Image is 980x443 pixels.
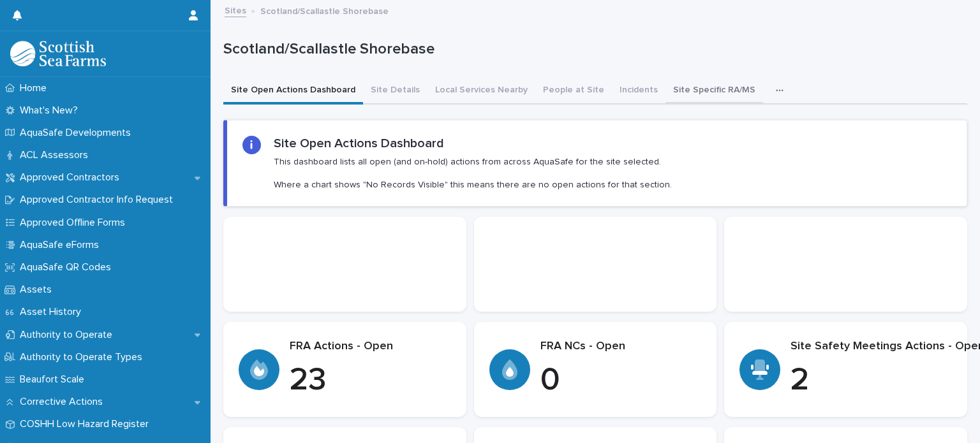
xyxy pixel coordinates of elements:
[15,329,122,341] p: Authority to Operate
[15,284,62,296] p: Assets
[223,78,363,105] button: Site Open Actions Dashboard
[535,78,612,105] button: People at Site
[363,78,427,105] button: Site Details
[15,171,130,184] p: Approved Contractors
[15,105,88,117] p: What's New?
[665,78,763,105] button: Site Specific RA/MS
[290,340,451,354] p: FRA Actions - Open
[225,3,246,17] a: Sites
[15,396,113,408] p: Corrective Actions
[427,78,535,105] button: Local Services Nearby
[15,82,57,94] p: Home
[15,351,152,363] p: Authority to Operate Types
[260,3,389,17] p: Scotland/Scallastle Shorebase
[15,194,183,206] p: Approved Contractor Info Request
[274,136,444,151] h2: Site Open Actions Dashboard
[15,374,94,386] p: Beaufort Scale
[540,361,702,400] p: 0
[15,306,91,318] p: Asset History
[15,261,121,273] p: AquaSafe QR Codes
[15,149,98,161] p: ACL Assessors
[15,239,109,251] p: AquaSafe eForms
[10,41,106,66] img: bPIBxiqnSb2ggTQWdOVV
[223,40,962,59] p: Scotland/Scallastle Shorebase
[274,156,672,191] p: This dashboard lists all open (and on-hold) actions from across AquaSafe for the site selected. W...
[540,340,702,354] p: FRA NCs - Open
[15,418,159,430] p: COSHH Low Hazard Register
[290,361,451,400] p: 23
[15,127,141,139] p: AquaSafe Developments
[15,217,135,229] p: Approved Offline Forms
[612,78,665,105] button: Incidents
